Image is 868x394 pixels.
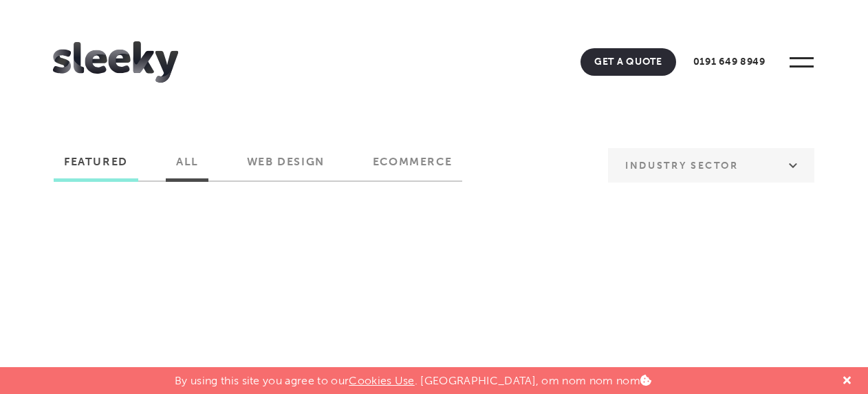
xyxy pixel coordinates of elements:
[166,155,209,178] label: All
[237,155,335,178] label: Web Design
[680,48,779,76] a: 0191 649 8949
[53,41,178,83] img: Sleeky Web Design Newcastle
[362,155,462,178] label: Ecommerce
[581,48,676,76] a: Get A Quote
[54,155,138,178] label: Featured
[175,367,651,387] p: By using this site you agree to our . [GEOGRAPHIC_DATA], om nom nom nom
[349,374,415,387] a: Cookies Use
